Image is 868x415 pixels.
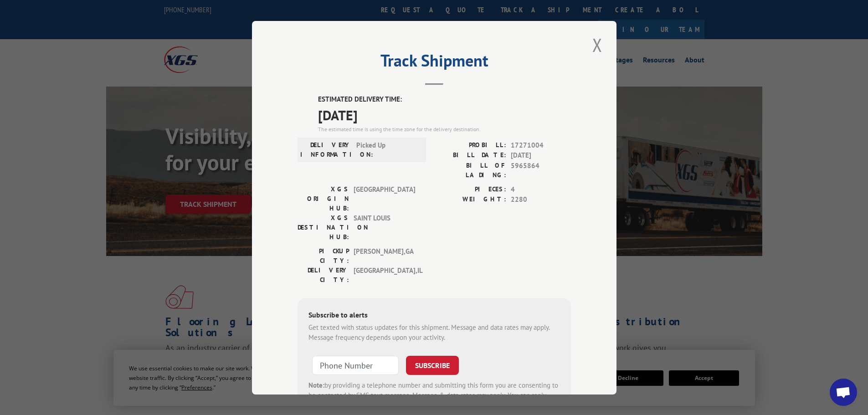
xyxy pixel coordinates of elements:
[298,213,349,241] label: XGS DESTINATION HUB:
[354,184,415,213] span: [GEOGRAPHIC_DATA]
[356,140,418,159] span: Picked Up
[830,379,857,406] a: Open chat
[318,104,571,125] span: [DATE]
[300,140,352,159] label: DELIVERY INFORMATION:
[308,380,560,411] div: by providing a telephone number and submitting this form you are consenting to be contacted by SM...
[511,150,571,161] span: [DATE]
[298,54,571,72] h2: Track Shipment
[434,184,506,195] label: PIECES:
[590,32,605,57] button: Close modal
[308,380,324,389] strong: Note:
[434,140,506,150] label: PROBILL:
[308,322,560,343] div: Get texted with status updates for this shipment. Message and data rates may apply. Message frequ...
[312,355,399,374] input: Phone Number
[298,265,349,284] label: DELIVERY CITY:
[318,94,571,105] label: ESTIMATED DELIVERY TIME:
[354,246,415,265] span: [PERSON_NAME] , GA
[434,195,506,205] label: WEIGHT:
[298,184,349,213] label: XGS ORIGIN HUB:
[511,184,571,195] span: 4
[511,160,571,179] span: 5965864
[308,309,560,322] div: Subscribe to alerts
[511,195,571,205] span: 2280
[354,213,415,241] span: SAINT LOUIS
[511,140,571,150] span: 17271004
[406,355,459,374] button: SUBSCRIBE
[354,265,415,284] span: [GEOGRAPHIC_DATA] , IL
[434,150,506,161] label: BILL DATE:
[298,246,349,265] label: PICKUP CITY:
[434,160,506,179] label: BILL OF LADING:
[318,125,571,133] div: The estimated time is using the time zone for the delivery destination.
